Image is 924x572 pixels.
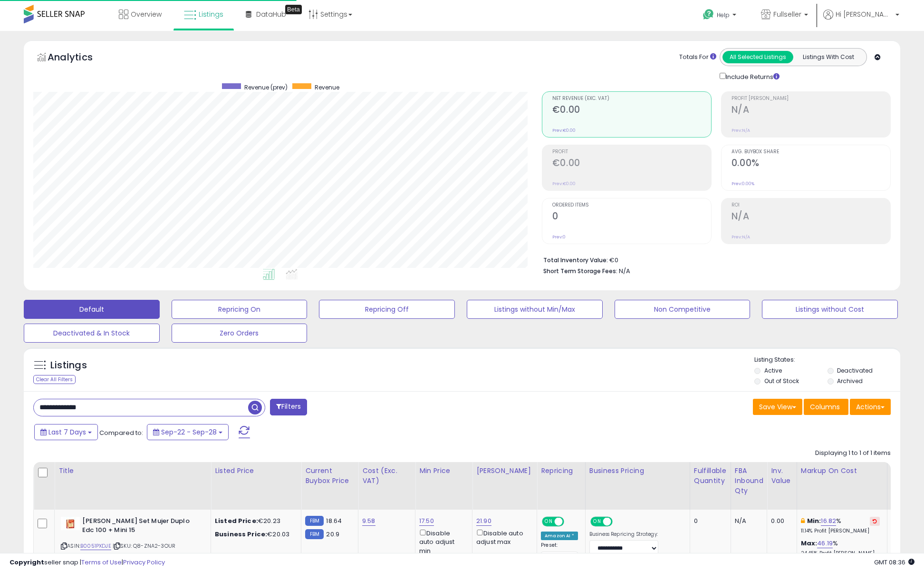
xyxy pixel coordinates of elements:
div: Cost (Exc. VAT) [362,466,411,486]
i: This overrides the store level min markup for this listing [801,518,805,524]
span: DataHub [256,10,286,19]
p: 11.14% Profit [PERSON_NAME] [801,528,880,534]
button: Filters [270,399,307,415]
h5: Analytics [48,50,111,66]
strong: Copyright [10,558,44,567]
span: Last 7 Days [48,427,86,437]
div: Repricing [541,466,581,476]
label: Business Repricing Strategy: [589,531,658,538]
div: Displaying 1 to 1 of 1 items [815,449,891,458]
a: B0051PXDJE [80,542,111,550]
i: Get Help [703,9,714,20]
a: 16.82 [821,516,836,526]
div: Listed Price [215,466,297,476]
label: Active [764,366,782,375]
div: Disable auto adjust max [476,528,529,546]
div: % [801,517,880,534]
div: Tooltip anchor [285,5,302,14]
div: 0.00 [771,517,789,525]
label: Deactivated [837,366,873,375]
h2: €0.00 [552,104,711,117]
small: Prev: €0.00 [552,128,576,133]
div: Preset: [541,542,578,563]
span: Listings [199,10,223,19]
div: Business Pricing [589,466,686,476]
small: Prev: N/A [731,128,750,133]
span: OFF [611,518,626,526]
span: 2025-10-7 08:36 GMT [874,558,914,567]
div: ASIN: [61,517,203,561]
button: Save View [753,399,802,415]
div: €20.23 [215,517,294,525]
div: Amazon AI * [541,532,578,540]
b: Max: [801,539,818,548]
span: | SKU: Q8-ZNA2-3OUR [113,542,175,550]
small: FBM [305,516,324,526]
div: Current Buybox Price [305,466,354,486]
button: Default [24,300,160,319]
div: Fulfillable Quantity [694,466,727,486]
p: Listing States: [754,355,900,365]
a: 9.58 [362,516,375,526]
a: Hi [PERSON_NAME] [823,10,899,31]
span: ROI [731,203,890,208]
div: Inv. value [771,466,792,486]
span: ON [543,518,555,526]
small: Prev: €0.00 [552,181,576,187]
span: Columns [810,402,840,412]
div: Clear All Filters [33,375,76,384]
small: Prev: 0 [552,234,566,240]
div: Disable auto adjust min [419,528,465,555]
span: Help [717,11,730,19]
h2: N/A [731,104,890,117]
div: Title [58,466,207,476]
span: Sep-22 - Sep-28 [161,427,217,437]
div: Markup on Cost [801,466,883,476]
a: 46.19 [817,539,833,548]
span: N/A [619,266,630,276]
span: ON [591,518,603,526]
button: Last 7 Days [34,424,98,440]
button: Repricing On [172,300,308,319]
button: Non Competitive [615,300,751,319]
a: Privacy Policy [123,558,165,567]
label: Out of Stock [764,377,799,385]
button: Actions [850,399,891,415]
button: Deactivated & In Stock [24,324,160,343]
b: Short Term Storage Fees: [543,267,617,275]
small: Prev: N/A [731,234,750,240]
div: seller snap | | [10,558,165,567]
div: % [801,539,880,557]
a: Help [695,1,746,31]
b: Total Inventory Value: [543,256,608,264]
span: Profit [PERSON_NAME] [731,96,890,101]
a: Terms of Use [81,558,122,567]
img: 318MgtkZwVL._SL40_.jpg [61,517,80,530]
b: Business Price: [215,530,267,539]
button: Zero Orders [172,324,308,343]
h2: 0 [552,211,711,224]
b: Listed Price: [215,516,258,525]
button: Listings without Cost [762,300,898,319]
li: €0 [543,254,884,265]
span: Compared to: [99,428,143,437]
h2: €0.00 [552,158,711,170]
span: 18.64 [326,516,342,525]
div: FBA inbound Qty [735,466,763,496]
button: All Selected Listings [722,51,793,63]
h2: 0.00% [731,158,890,170]
div: N/A [735,517,760,525]
span: Revenue (prev) [244,83,288,91]
span: Revenue [315,83,339,91]
a: 17.50 [419,516,434,526]
button: Listings without Min/Max [467,300,603,319]
span: Ordered Items [552,203,711,208]
p: 24.45% Profit [PERSON_NAME] [801,550,880,557]
span: Fullseller [773,10,801,19]
span: Avg. Buybox Share [731,149,890,155]
div: 0 [694,517,723,525]
span: Profit [552,149,711,155]
button: Sep-22 - Sep-28 [147,424,229,440]
div: Totals For [679,53,716,62]
span: 20.9 [326,530,339,539]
